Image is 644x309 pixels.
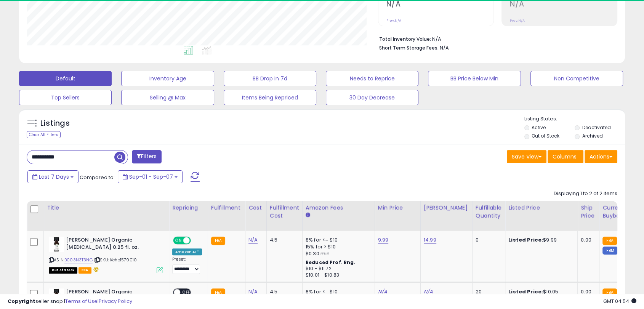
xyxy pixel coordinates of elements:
[306,243,369,250] div: 15% for > $10
[306,266,369,272] div: $10 - $11.72
[581,237,593,243] div: 0.00
[378,236,389,244] a: 9.99
[94,257,137,263] span: | SKU: Kehe1579010
[581,204,596,220] div: Ship Price
[224,71,316,86] button: BB Drop in 7d
[80,174,115,181] span: Compared to:
[602,237,617,245] small: FBA
[8,298,132,305] div: seller snap | |
[424,236,436,244] a: 14.99
[172,248,202,255] div: Amazon AI *
[270,237,296,243] div: 4.5
[49,237,64,252] img: 31N5Ll3TonL._SL40_.jpg
[548,150,583,163] button: Columns
[129,173,173,181] span: Sep-01 - Sep-07
[602,204,642,220] div: Current Buybox Price
[585,150,617,163] button: Actions
[326,71,418,86] button: Needs to Reprice
[121,71,214,86] button: Inventory Age
[39,173,69,181] span: Last 7 Days
[582,133,603,139] label: Archived
[121,90,214,105] button: Selling @ Max
[174,237,183,244] span: ON
[476,204,502,220] div: Fulfillable Quantity
[553,153,577,160] span: Columns
[47,204,166,212] div: Title
[211,204,242,212] div: Fulfillment
[306,250,369,257] div: $0.30 min
[424,204,469,212] div: [PERSON_NAME]
[508,237,572,243] div: $9.99
[602,247,617,255] small: FBM
[508,236,543,243] b: Listed Price:
[172,257,202,274] div: Preset:
[306,272,369,279] div: $10.01 - $10.83
[603,298,636,305] span: 2025-09-15 04:54 GMT
[532,124,546,131] label: Active
[27,131,61,138] div: Clear All Filters
[132,150,162,163] button: Filters
[99,298,132,305] a: Privacy Policy
[91,267,99,272] i: hazardous material
[306,204,372,212] div: Amazon Fees
[507,150,546,163] button: Save View
[378,204,417,212] div: Min Price
[326,90,418,105] button: 30 Day Decrease
[49,237,163,272] div: ASIN:
[306,237,369,243] div: 8% for <= $10
[428,71,521,86] button: BB Price Below Min
[65,298,98,305] a: Terms of Use
[248,204,263,212] div: Cost
[532,133,559,139] label: Out of Stock
[27,170,78,183] button: Last 7 Days
[19,90,112,105] button: Top Sellers
[118,170,183,183] button: Sep-01 - Sep-07
[530,71,623,86] button: Non Competitive
[190,237,202,244] span: OFF
[211,237,225,245] small: FBA
[508,204,574,212] div: Listed Price
[66,237,159,253] b: [PERSON_NAME] Organic [MEDICAL_DATA] 0.25 fl. oz.
[64,257,93,263] a: B003N3T3NG
[306,259,356,266] b: Reduced Prof. Rng.
[172,204,205,212] div: Repricing
[78,267,91,274] span: FBA
[554,190,617,197] div: Displaying 1 to 2 of 2 items
[40,118,70,129] h5: Listings
[19,71,112,86] button: Default
[49,267,77,274] span: All listings that are currently out of stock and unavailable for purchase on Amazon
[476,237,499,243] div: 0
[524,115,625,123] p: Listing States:
[248,236,258,244] a: N/A
[270,204,299,220] div: Fulfillment Cost
[582,124,611,131] label: Deactivated
[8,298,35,305] strong: Copyright
[306,212,310,219] small: Amazon Fees.
[224,90,316,105] button: Items Being Repriced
